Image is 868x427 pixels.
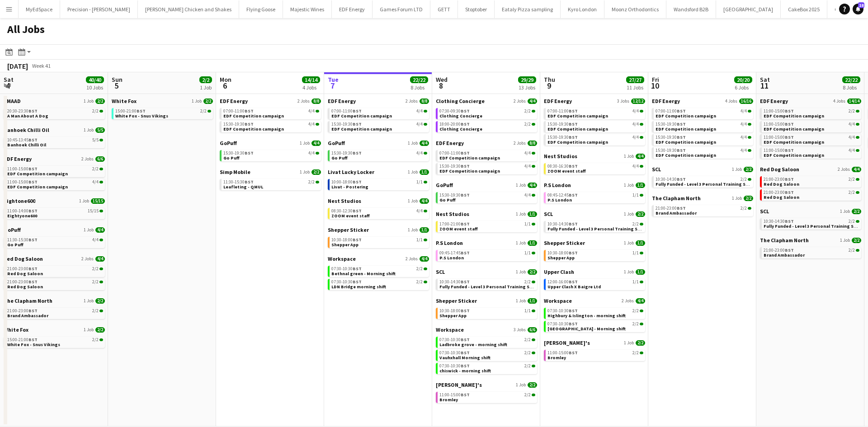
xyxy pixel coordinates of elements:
[547,122,578,127] span: 15:30-19:30
[458,0,495,18] button: Stoptober
[436,98,485,104] span: Clothing Concierge
[652,98,680,104] span: EDF Energy
[308,180,315,184] span: 2/2
[524,109,531,113] span: 2/2
[436,140,464,146] span: EDF Energy
[95,156,105,162] span: 6/6
[544,98,572,104] span: EDF Energy
[4,197,105,226] div: Eightone6001 Job15/1511:00-14:00BST15/15Eightyone600
[436,140,537,182] div: EDF Energy2 Jobs8/807:00-11:00BST4/4EDF Competition campaign15:30-19:30BST4/4EDF Competition camp...
[220,98,321,140] div: EDF Energy2 Jobs8/807:00-11:00BST4/4EDF Competition campaign15:30-19:30BST4/4EDF Competition camp...
[7,138,38,142] span: 10:45-13:45
[112,98,137,104] span: White Fox
[328,169,429,175] a: Livat Lucky Locker1 Job1/1
[528,183,537,188] span: 4/4
[297,99,310,104] span: 2 Jobs
[331,121,427,131] a: 15:30-19:30BST4/4EDF Competition campaign
[79,198,89,204] span: 1 Job
[858,2,864,8] span: 18
[138,0,239,18] button: [PERSON_NAME] Chicken and Shakes
[4,155,105,197] div: EDF Energy2 Jobs6/611:00-15:00BST2/2EDF Competition campaign11:00-15:00BST4/4EDF Competition camp...
[547,139,608,145] span: EDF Competition campaign
[656,147,751,158] a: 15:30-19:30BST4/4EDF Competition campaign
[547,163,643,174] a: 08:30-16:30BST4/4ZOOM event staff
[331,155,348,161] span: Go Puff
[420,169,429,175] span: 1/1
[652,166,753,173] a: SCL1 Job2/2
[656,122,686,127] span: 15:30-19:30
[656,109,686,113] span: 07:00-11:00
[81,156,94,162] span: 2 Jobs
[436,182,537,211] div: GoPuff1 Job4/415:30-19:30BST4/4Go Puff
[849,135,855,140] span: 4/4
[624,183,634,188] span: 1 Job
[760,166,799,173] span: Red Dog Saloon
[764,126,824,132] span: EDF Competition campaign
[439,192,535,202] a: 15:30-19:30BST4/4Go Puff
[785,121,794,127] span: BST
[7,180,38,184] span: 11:00-15:00
[4,155,105,162] a: EDF Energy2 Jobs6/6
[220,169,250,175] span: Simp Mobile
[28,166,38,172] span: BST
[7,142,46,148] span: Banhoek Chilli Oil
[7,167,38,171] span: 11:00-15:00
[328,197,429,226] div: Nest Studios1 Job4/408:30-12:30BST4/4ZOOM event staff
[744,167,753,172] span: 2/2
[544,182,645,211] div: P.S London1 Job1/108:45-12:45BST1/1P.S London
[439,122,470,127] span: 18:00-20:00
[652,166,661,173] span: SCL
[524,193,531,197] span: 4/4
[220,169,321,192] div: Simp Mobile1 Job2/211:30-15:30BST2/2Leafleting - QMUL
[4,98,105,104] a: AMAAD1 Job2/2
[764,139,824,145] span: EDF Competition campaign
[223,113,284,119] span: EDF Competition campaign
[760,98,861,166] div: EDF Energy4 Jobs14/1411:00-15:00BST2/2EDF Competition campaign11:00-15:00BST4/4EDF Competition ca...
[439,126,482,132] span: Clothing Concierge
[332,0,373,18] button: EDF Energy
[514,99,526,104] span: 2 Jobs
[406,99,418,104] span: 2 Jobs
[652,195,753,218] div: The Clapham North1 Job2/221:00-23:00BST2/2Brand Ambassador
[331,151,362,155] span: 15:30-19:30
[833,99,845,104] span: 4 Jobs
[308,122,315,127] span: 4/4
[328,197,361,204] span: Nest Studios
[524,122,531,127] span: 2/2
[308,151,315,155] span: 4/4
[652,195,701,202] span: The Clapham North
[632,135,639,140] span: 4/4
[569,192,578,198] span: BST
[223,184,263,190] span: Leafleting - QMUL
[849,122,855,127] span: 4/4
[764,134,859,145] a: 11:00-15:00BST4/4EDF Competition campaign
[764,121,859,131] a: 11:00-15:00BST4/4EDF Competition campaign
[439,113,482,119] span: Clothing Concierge
[677,134,686,140] span: BST
[760,166,861,208] div: Red Dog Saloon2 Jobs4/421:00-23:00BST2/2Red Dog Saloon21:00-23:00BST2/2Red Dog Saloon
[331,184,368,190] span: Livat - Postering
[785,108,794,114] span: BST
[764,194,799,200] span: Red Dog Saloon
[331,150,427,160] a: 15:30-19:30BST4/4Go Puff
[223,109,254,113] span: 07:00-11:00
[439,168,500,174] span: EDF Competition campaign
[764,190,794,195] span: 21:00-23:00
[331,179,427,189] a: 10:00-18:00BST1/1Livat - Postering
[716,0,781,18] button: [GEOGRAPHIC_DATA]
[92,109,99,113] span: 2/2
[547,164,578,169] span: 08:30-16:30
[569,134,578,140] span: BST
[764,176,859,187] a: 21:00-23:00BST2/2Red Dog Saloon
[436,182,537,188] a: GoPuff1 Job4/4
[652,166,753,195] div: SCL1 Job2/210:30-14:30BST2/2Fully Funded - Level 3 Personal Training Skills Bootcamp
[245,150,254,156] span: BST
[439,150,535,160] a: 07:00-11:00BST4/4EDF Competition campaign
[60,0,138,18] button: Precision - [PERSON_NAME]
[4,98,21,104] span: AMAAD
[764,189,859,200] a: 21:00-23:00BST2/2Red Dog Saloon
[311,141,321,146] span: 4/4
[725,99,737,104] span: 4 Jobs
[223,155,240,161] span: Go Puff
[744,196,753,201] span: 2/2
